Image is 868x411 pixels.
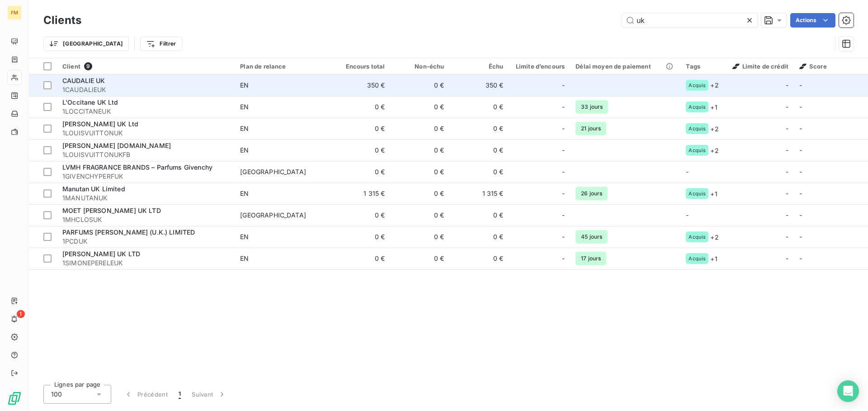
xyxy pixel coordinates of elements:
span: 17 jours [576,252,606,265]
td: 1 315 € [331,183,390,204]
span: - [562,81,565,90]
div: [GEOGRAPHIC_DATA] [240,167,306,176]
div: Non-échu [396,63,444,70]
div: EN [240,254,249,263]
span: + 2 [710,124,718,134]
td: 350 € [450,74,509,96]
button: Actions [790,13,835,28]
div: EN [240,124,249,133]
div: Plan de relance [240,63,325,70]
td: 0 € [390,226,449,248]
span: 21 jours [576,122,606,135]
span: CAUDALIE UK [62,77,105,84]
span: Acquis [689,104,706,110]
span: - [799,211,802,219]
h3: Clients [43,12,81,28]
button: Filtrer [140,37,182,51]
span: - [562,232,565,241]
td: 0 € [390,118,449,139]
div: [GEOGRAPHIC_DATA] [240,211,306,220]
td: 0 € [331,139,390,161]
span: 100 [51,390,62,399]
div: EN [240,189,249,198]
span: - [562,146,565,155]
span: - [799,233,802,240]
span: + 1 [710,189,717,199]
span: - [786,124,788,133]
td: 0 € [331,161,390,183]
span: 45 jours [576,230,608,244]
td: 0 € [390,74,449,96]
span: - [562,211,565,220]
span: Score [799,63,827,70]
div: Tags [686,63,720,70]
span: - [799,103,802,111]
span: Limite de crédit [732,63,788,70]
span: 1MHCLOSUK [62,215,229,224]
span: - [786,81,788,90]
td: 0 € [450,161,509,183]
span: 1LOCCITANEUK [62,107,229,116]
span: - [786,232,788,241]
button: Précédent [118,385,173,404]
td: 0 € [390,161,449,183]
span: Acquis [689,126,706,131]
span: MOET [PERSON_NAME] UK LTD [62,207,161,214]
span: 1PCDUK [62,237,229,246]
span: - [799,146,802,154]
span: 1CAUDALIEUK [62,85,229,94]
div: Échu [455,63,504,70]
div: EN [240,81,249,90]
button: [GEOGRAPHIC_DATA] [43,37,129,51]
td: 0 € [331,226,390,248]
td: 0 € [450,139,509,161]
span: - [686,211,689,219]
div: FM [7,5,22,20]
span: Acquis [689,83,706,88]
span: + 1 [710,102,717,112]
span: 1MANUTANUK [62,194,229,203]
span: - [786,254,788,263]
span: - [799,189,802,197]
span: - [799,125,802,132]
span: + 2 [710,232,718,242]
span: - [562,254,565,263]
td: 0 € [331,96,390,118]
span: Client [62,63,80,70]
span: - [786,167,788,176]
span: 1LOUISVUITTONUK [62,129,229,138]
td: 0 € [390,183,449,204]
div: Encours total [336,63,385,70]
span: Manutan UK Limited [62,185,125,193]
span: 1LOUISVUITTONUKFB [62,150,229,159]
td: 0 € [390,96,449,118]
div: Open Intercom Messenger [837,380,859,402]
span: 1GIVENCHYPERFUK [62,172,229,181]
td: 0 € [450,248,509,269]
span: [PERSON_NAME] [DOMAIN_NAME] [62,142,171,149]
div: EN [240,232,249,241]
span: [PERSON_NAME] UK Ltd [62,120,138,128]
td: 0 € [450,118,509,139]
span: 1SIMONEPERELEUK [62,259,229,268]
td: 0 € [450,226,509,248]
td: 0 € [331,118,390,139]
span: LVMH FRAGRANCE BRANDS – Parfums Givenchy [62,163,212,171]
button: Suivant [186,385,232,404]
td: 0 € [390,248,449,269]
span: Acquis [689,148,706,153]
td: 350 € [331,74,390,96]
span: L'Occitane UK Ltd [62,98,118,106]
td: 0 € [331,248,390,269]
span: + 1 [710,254,717,263]
span: 26 jours [576,187,608,200]
div: Délai moyen de paiement [576,63,675,70]
span: + 2 [710,80,718,90]
span: - [786,102,788,111]
div: EN [240,146,249,155]
span: 1 [179,390,181,399]
span: - [799,168,802,175]
span: 33 jours [576,100,608,114]
span: - [786,189,788,198]
span: Acquis [689,191,706,196]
